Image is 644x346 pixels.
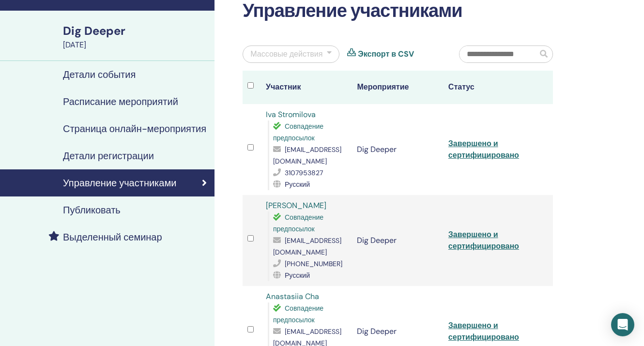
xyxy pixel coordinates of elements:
h4: Публиковать [63,204,121,216]
a: Iva Stromilova [266,109,316,120]
div: [DATE] [63,39,209,51]
span: [EMAIL_ADDRESS][DOMAIN_NAME] [273,236,341,256]
span: Совпадение предпосылок [273,304,323,324]
h4: Детали регистрации [63,150,154,162]
span: Совпадение предпосылок [273,213,323,233]
th: Статус [444,71,535,104]
a: Завершено и сертифицировано [448,229,519,251]
h4: Расписание мероприятий [63,96,178,107]
a: Завершено и сертифицировано [448,320,519,342]
h4: Управление участниками [63,177,176,189]
h4: Страница онлайн-мероприятия [63,123,206,135]
h4: Детали события [63,69,136,80]
span: Совпадение предпосылок [273,122,323,142]
th: Участник [261,71,352,104]
td: Dig Deeper [352,195,443,286]
div: Open Intercom Messenger [611,313,634,336]
span: Русский [285,271,310,280]
a: Anastasiia Cha [266,291,319,301]
span: [PHONE_NUMBER] [285,259,342,268]
span: Русский [285,180,310,189]
h4: Выделенный семинар [63,231,162,243]
a: [PERSON_NAME] [266,200,326,211]
th: Мероприятие [352,71,443,104]
span: [EMAIL_ADDRESS][DOMAIN_NAME] [273,145,341,165]
a: Экспорт в CSV [358,48,414,60]
a: Завершено и сертифицировано [448,138,519,160]
div: Dig Deeper [63,23,209,39]
span: 3107953827 [285,168,323,177]
div: Массовые действия [250,48,322,60]
td: Dig Deeper [352,104,443,195]
a: Dig Deeper[DATE] [57,23,215,51]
